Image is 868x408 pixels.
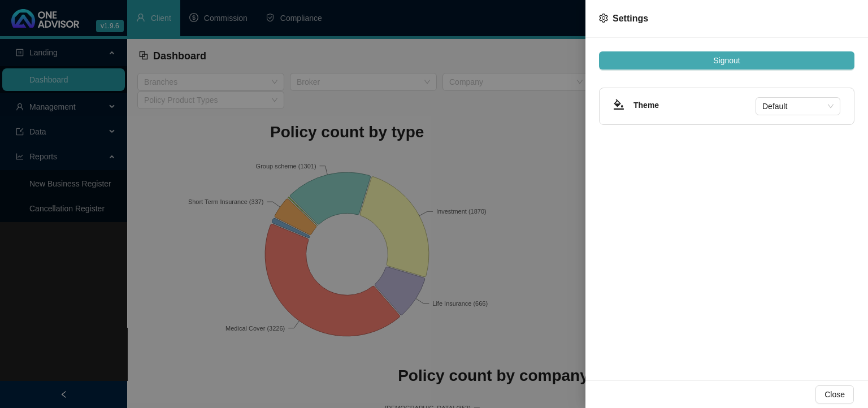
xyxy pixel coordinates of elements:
[815,385,854,403] button: Close
[599,14,608,23] span: setting
[599,51,854,70] button: Signout
[824,388,845,401] span: Close
[762,98,834,115] span: Default
[613,99,624,110] span: bg-colors
[713,54,740,67] span: Signout
[613,14,648,23] span: Settings
[633,99,756,111] h4: Theme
